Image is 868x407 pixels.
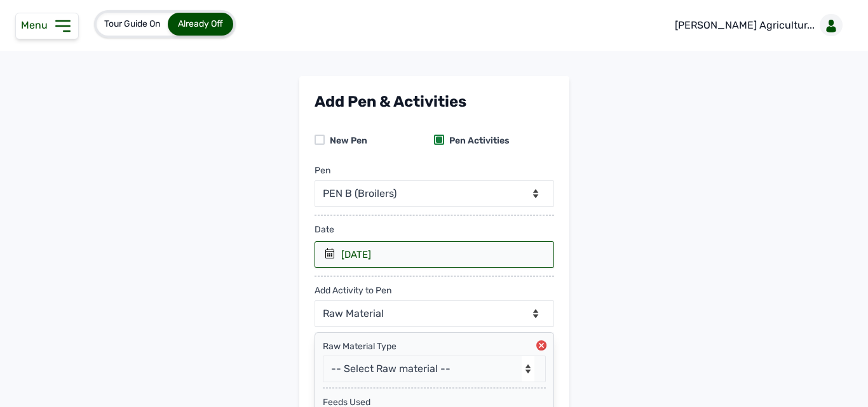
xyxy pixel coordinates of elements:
div: [DATE] [341,248,371,261]
div: Add Activity to Pen [315,277,391,297]
div: Date [315,216,554,241]
span: Already Off [178,18,223,29]
p: [PERSON_NAME] Agricultur... [675,18,815,33]
div: Raw Material Type [323,340,546,353]
a: [PERSON_NAME] Agricultur... [665,8,848,43]
div: Pen Activities [444,135,510,147]
span: Tour Guide On [104,18,160,29]
span: Menu [21,19,53,31]
div: Pen [315,164,330,177]
div: New Pen [325,135,367,147]
div: Add Pen & Activities [315,91,554,112]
